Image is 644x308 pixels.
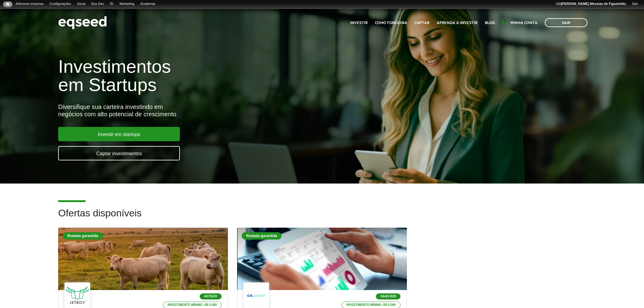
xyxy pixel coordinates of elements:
[107,2,117,6] a: RI
[629,2,641,6] a: Sair
[485,21,495,25] a: Blog
[137,2,158,6] a: Academia
[545,18,587,27] a: Sair
[74,2,88,6] a: Geral
[58,103,371,118] div: Diversifique sua carteira investindo em negócios com alto potencial de crescimento
[58,127,180,141] a: Investir em startups
[376,293,401,299] p: SaaS B2B
[510,21,537,25] a: Minha conta
[242,232,282,240] div: Rodada garantida
[437,21,478,25] a: Aprenda a investir
[58,146,180,160] a: Captar investimentos
[375,21,407,25] a: Como funciona
[88,2,107,6] a: Bus Dev
[47,2,74,6] a: Configurações
[58,208,586,228] h2: Ofertas disponíveis
[63,232,103,240] div: Rodada garantida
[350,21,368,25] a: Investir
[3,2,12,7] a: Início
[58,15,107,31] img: EqSeed
[58,58,371,94] h1: Investimentos em Startups
[12,2,47,6] a: Adicionar empresa
[6,2,9,6] span: Início
[117,2,137,6] a: Marketing
[200,293,222,299] p: Agtech
[561,2,626,5] strong: [PERSON_NAME] Messias de Figueirêdo
[415,21,429,25] a: Captar
[553,2,629,6] a: Olá[PERSON_NAME] Messias de Figueirêdo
